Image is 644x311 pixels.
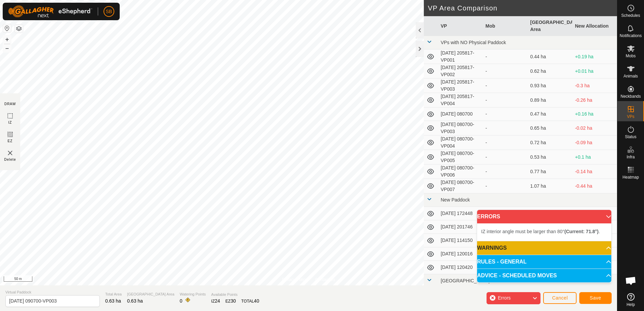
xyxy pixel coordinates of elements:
[486,139,525,146] div: -
[105,291,122,297] span: Total Area
[620,34,642,38] span: Notifications
[477,223,611,241] p-accordion-content: ERRORS
[552,295,568,301] span: Cancel
[438,50,483,64] td: [DATE] 205817-VP001
[572,107,617,121] td: +0.16 ha
[486,82,525,89] div: -
[572,64,617,79] td: +0.01 ha
[486,68,525,75] div: -
[623,74,638,78] span: Animals
[528,135,573,150] td: 0.72 ha
[564,229,598,234] b: (Current: 71.8°)
[438,79,483,93] td: [DATE] 205817-VP003
[106,8,112,15] span: SB
[621,13,640,18] span: Schedules
[6,149,14,157] img: VP
[528,150,573,164] td: 0.53 ha
[498,295,510,301] span: Errors
[528,16,573,36] th: [GEOGRAPHIC_DATA] Area
[626,303,635,307] span: Help
[3,35,11,43] button: +
[543,292,577,304] button: Cancel
[180,298,182,304] span: 0
[127,298,143,304] span: 0.63 ha
[572,50,617,64] td: +0.19 ha
[438,164,483,179] td: [DATE] 080700-VP006
[438,179,483,193] td: [DATE] 080700-VP007
[438,207,483,220] td: [DATE] 172448
[528,207,573,220] td: 0.53 ha
[8,138,13,144] span: EZ
[486,154,525,161] div: -
[477,210,611,223] p-accordion-header: ERRORS
[15,25,23,33] button: Map Layers
[572,79,617,93] td: -0.3 ha
[625,135,636,139] span: Status
[486,111,525,118] div: -
[441,197,470,203] span: New Paddock
[528,50,573,64] td: 0.44 ha
[211,292,259,298] span: Available Points
[241,298,259,305] div: TOTAL
[254,298,259,304] span: 40
[617,290,644,309] a: Help
[528,79,573,93] td: 0.93 ha
[572,150,617,164] td: +0.1 ha
[622,175,639,179] span: Heatmap
[486,168,525,175] div: -
[438,107,483,121] td: [DATE] 080700
[481,229,600,234] span: IZ interior angle must be larger than 80° .
[438,64,483,79] td: [DATE] 205817-VP002
[105,298,121,304] span: 0.63 ha
[486,97,525,104] div: -
[438,220,483,234] td: [DATE] 201746
[4,101,16,106] div: DRAW
[226,298,236,305] div: EZ
[528,121,573,135] td: 0.65 ha
[438,93,483,107] td: [DATE] 205817-VP004
[438,121,483,135] td: [DATE] 080700-VP003
[428,4,617,12] h2: VP Area Comparison
[438,135,483,150] td: [DATE] 080700-VP004
[486,183,525,190] div: -
[528,93,573,107] td: 0.89 ha
[441,278,490,283] span: [GEOGRAPHIC_DATA]
[579,292,612,304] button: Save
[477,273,557,278] span: ADVICE - SCHEDULED MOVES
[528,64,573,79] td: 0.62 ha
[438,247,483,261] td: [DATE] 120016
[477,255,611,269] p-accordion-header: RULES - GENERAL
[477,214,500,219] span: ERRORS
[211,298,220,305] div: IZ
[626,54,636,58] span: Mobs
[282,277,307,283] a: Privacy Policy
[572,93,617,107] td: -0.26 ha
[477,269,611,282] p-accordion-header: ADVICE - SCHEDULED MOVES
[441,40,506,45] span: VPs with NO Physical Paddock
[486,53,525,60] div: -
[4,157,16,162] span: Delete
[215,298,220,304] span: 24
[231,298,236,304] span: 30
[438,234,483,247] td: [DATE] 114150
[5,289,100,295] span: Virtual Paddock
[572,207,617,220] td: +0.1 ha
[8,120,12,125] span: IZ
[572,164,617,179] td: -0.14 ha
[180,291,206,297] span: Watering Points
[3,24,11,32] button: Reset Map
[8,5,92,18] img: Gallagher Logo
[3,44,11,52] button: –
[438,150,483,164] td: [DATE] 080700-VP005
[528,164,573,179] td: 0.77 ha
[477,259,527,265] span: RULES - GENERAL
[315,277,335,283] a: Contact Us
[627,115,634,119] span: VPs
[477,241,611,255] p-accordion-header: WARNINGS
[572,135,617,150] td: -0.09 ha
[621,271,641,291] div: Open chat
[528,179,573,193] td: 1.07 ha
[572,16,617,36] th: New Allocation
[572,179,617,193] td: -0.44 ha
[483,16,528,36] th: Mob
